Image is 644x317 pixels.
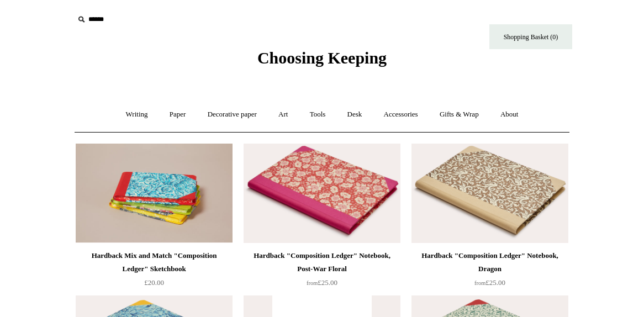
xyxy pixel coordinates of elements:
a: Paper [160,100,196,129]
a: Hardback "Composition Ledger" Notebook, Dragon Hardback "Composition Ledger" Notebook, Dragon [411,144,568,243]
a: Hardback "Composition Ledger" Notebook, Post-War Floral from£25.00 [244,249,400,294]
a: Accessories [374,100,428,129]
a: Hardback Mix and Match "Composition Ledger" Sketchbook Hardback Mix and Match "Composition Ledger... [76,144,233,243]
a: Desk [337,100,372,129]
a: Hardback "Composition Ledger" Notebook, Post-War Floral Hardback "Composition Ledger" Notebook, P... [244,144,400,243]
span: £25.00 [307,278,337,287]
a: About [490,100,529,129]
a: Art [268,100,298,129]
a: Choosing Keeping [257,57,387,65]
span: £20.00 [144,278,164,287]
span: Choosing Keeping [257,49,387,67]
div: Hardback "Composition Ledger" Notebook, Dragon [414,249,566,276]
span: from [474,280,485,286]
a: Hardback Mix and Match "Composition Ledger" Sketchbook £20.00 [76,249,233,294]
div: Hardback "Composition Ledger" Notebook, Post-War Floral [246,249,398,276]
a: Gifts & Wrap [430,100,489,129]
a: Shopping Basket (0) [489,24,572,49]
a: Decorative paper [198,100,267,129]
span: £25.00 [474,278,505,287]
img: Hardback "Composition Ledger" Notebook, Post-War Floral [244,144,400,243]
img: Hardback "Composition Ledger" Notebook, Dragon [411,144,568,243]
span: from [307,280,318,286]
a: Writing [116,100,158,129]
div: Hardback Mix and Match "Composition Ledger" Sketchbook [78,249,230,276]
a: Tools [300,100,336,129]
img: Hardback Mix and Match "Composition Ledger" Sketchbook [76,144,233,243]
a: Hardback "Composition Ledger" Notebook, Dragon from£25.00 [411,249,568,294]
